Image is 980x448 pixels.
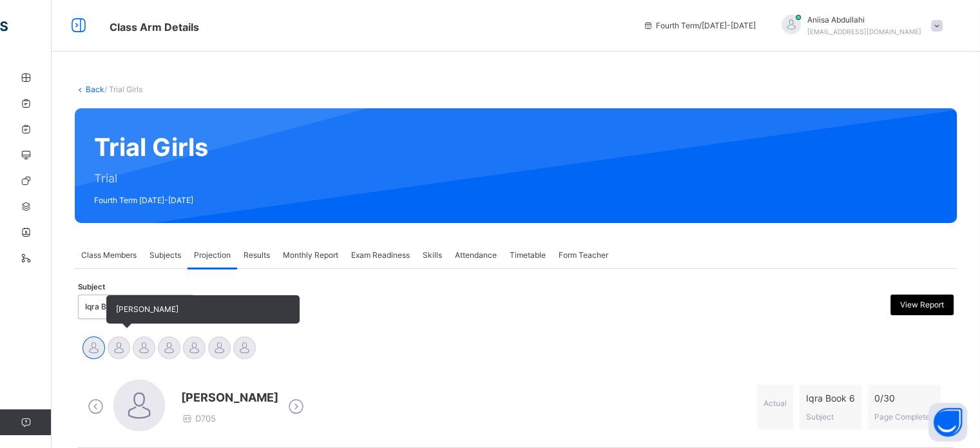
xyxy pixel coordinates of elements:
span: Actual [764,398,787,408]
a: Back [86,84,104,94]
span: Subjects [149,249,181,261]
span: Form Teacher [559,249,608,261]
span: [EMAIL_ADDRESS][DOMAIN_NAME] [807,28,921,35]
span: Attendance [455,249,497,261]
span: Results [244,249,270,261]
div: AniisaAbdullahi [769,14,949,37]
span: Subject [78,282,105,293]
span: Monthly Report [283,249,338,261]
span: / Trial Girls [104,84,142,94]
span: D705 [181,413,216,424]
button: Open asap [928,403,967,442]
span: View Report [900,299,944,311]
span: Page Completed [874,412,934,422]
span: Aniisa Abdullahi [807,14,921,26]
span: session/term information [643,20,756,32]
span: Timetable [510,249,546,261]
span: Projection [194,249,231,261]
span: Iqra Book 6 [806,391,855,405]
span: Class Members [81,249,137,261]
span: Exam Readiness [351,249,410,261]
span: Subject [806,412,834,422]
span: 0 / 30 [874,391,934,405]
span: [PERSON_NAME] [181,389,278,406]
span: Skills [423,249,442,261]
span: Class Arm Details [110,21,199,34]
span: [PERSON_NAME] [116,304,178,314]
